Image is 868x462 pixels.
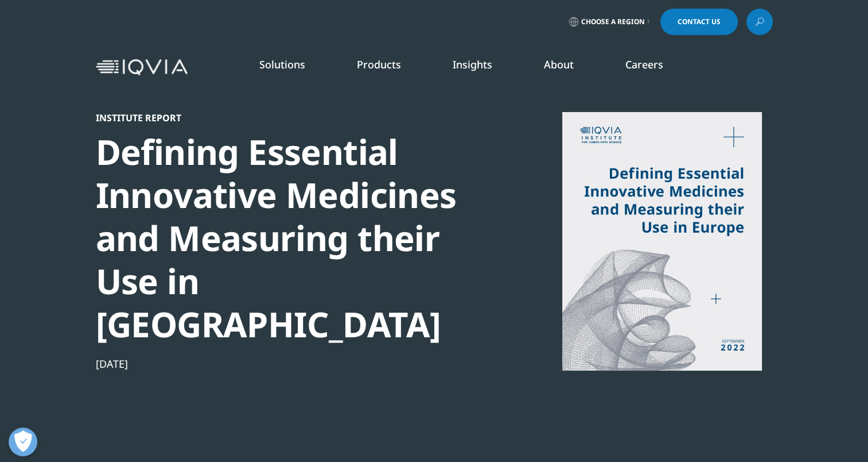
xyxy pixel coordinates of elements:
div: Defining Essential Innovative Medicines and Measuring their Use in [GEOGRAPHIC_DATA] [96,130,489,346]
img: IQVIA Healthcare Information Technology and Pharma Clinical Research Company [96,59,188,76]
div: [DATE] [96,357,489,371]
span: Contact Us [678,18,721,25]
a: About [544,57,574,71]
a: Products [357,57,401,71]
button: Open Preferences [9,428,37,456]
nav: Primary [192,40,773,94]
span: Choose a Region [581,17,645,26]
div: Institute Report [96,112,489,124]
a: Contact Us [660,9,738,35]
a: Solutions [259,57,305,71]
a: Insights [453,57,492,71]
a: Careers [625,57,663,71]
